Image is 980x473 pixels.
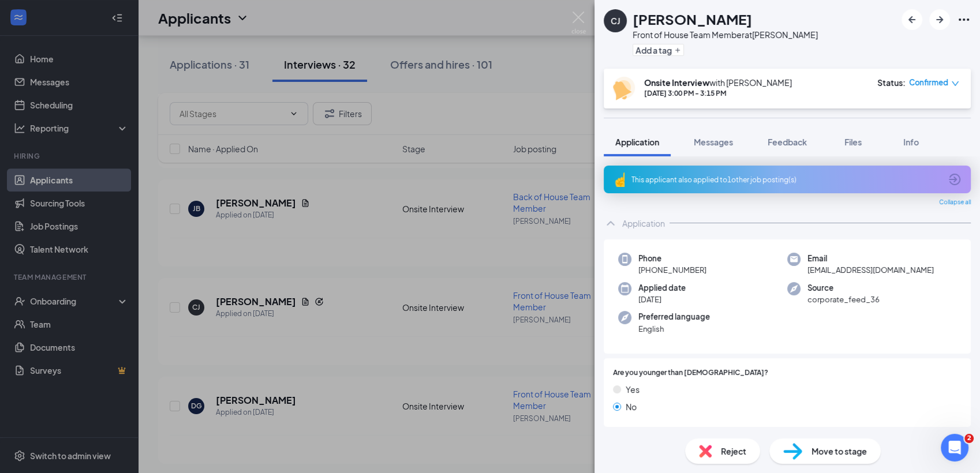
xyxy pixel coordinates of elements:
[807,294,880,305] span: corporate_feed_36
[941,434,968,461] iframe: Intercom live chat
[615,137,659,147] span: Application
[604,216,618,230] svg: ChevronUp
[644,88,792,98] div: [DATE] 3:00 PM - 3:15 PM
[638,282,686,294] span: Applied date
[633,29,818,40] div: Front of House Team Member at [PERSON_NAME]
[902,9,922,30] button: ArrowLeftNew
[613,367,768,378] span: Are you younger than [DEMOGRAPHIC_DATA]?
[638,323,710,335] span: English
[638,294,686,305] span: [DATE]
[909,77,948,88] span: Confirmed
[807,282,880,294] span: Source
[933,13,947,27] svg: ArrowRight
[951,80,959,88] span: down
[811,445,867,457] span: Move to stage
[611,15,620,27] div: CJ
[626,383,639,396] span: Yes
[674,47,681,54] svg: Plus
[638,264,706,276] span: [PHONE_NUMBER]
[939,198,971,207] span: Collapse all
[957,13,971,27] svg: Ellipses
[638,311,710,322] span: Preferred language
[633,9,752,29] h1: [PERSON_NAME]
[964,434,974,443] span: 2
[768,137,807,147] span: Feedback
[622,217,665,229] div: Application
[905,13,919,27] svg: ArrowLeftNew
[633,44,684,56] button: PlusAdd a tag
[903,137,919,147] span: Info
[807,253,934,264] span: Email
[948,172,962,186] svg: ArrowCircle
[807,264,934,276] span: [EMAIL_ADDRESS][DOMAIN_NAME]
[631,175,941,185] div: This applicant also applied to 1 other job posting(s)
[877,77,906,88] div: Status :
[929,9,950,30] button: ArrowRight
[644,77,709,88] b: Onsite Interview
[694,137,733,147] span: Messages
[721,445,746,457] span: Reject
[644,77,792,88] div: with [PERSON_NAME]
[638,253,706,264] span: Phone
[844,137,862,147] span: Files
[626,400,637,413] span: No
